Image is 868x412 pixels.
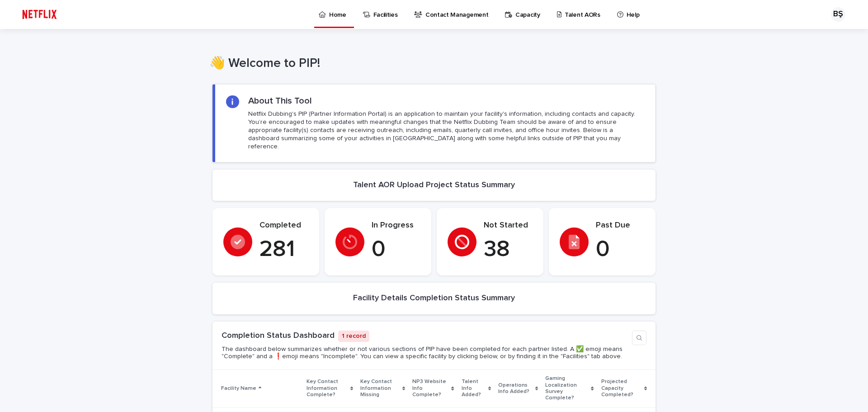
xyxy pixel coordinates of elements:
p: The dashboard below summarizes whether or not various sections of PIP have been completed for eac... [222,346,628,361]
p: Key Contact Information Complete? [307,377,348,400]
p: In Progress [372,221,420,231]
p: Key Contact Information Missing [360,377,400,400]
p: Operations Info Added? [498,380,533,397]
p: 0 [596,236,645,263]
p: Completed [259,221,308,231]
p: Netflix Dubbing's PIP (Partner Information Portal) is an application to maintain your facility's ... [248,110,644,151]
div: BŞ [831,7,845,22]
p: NP3 Website Info Complete? [412,377,449,400]
h2: About This Tool [248,95,312,106]
p: Not Started [484,221,533,231]
p: Past Due [596,221,645,231]
p: 0 [372,236,420,263]
p: Projected Capacity Completed? [601,377,642,400]
p: 281 [259,236,308,263]
p: 38 [484,236,533,263]
p: Talent Info Added? [462,377,486,400]
p: 1 record [338,331,369,342]
h2: Talent AOR Upload Project Status Summary [353,180,515,190]
img: ifQbXi3ZQGMSEF7WDB7W [18,5,61,24]
h1: 👋 Welcome to PIP! [209,56,652,71]
a: Completion Status Dashboard [222,331,335,340]
p: Gaming Localization Survey Complete? [545,374,589,403]
p: Facility Name [221,384,256,393]
h2: Facility Details Completion Status Summary [353,294,515,303]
